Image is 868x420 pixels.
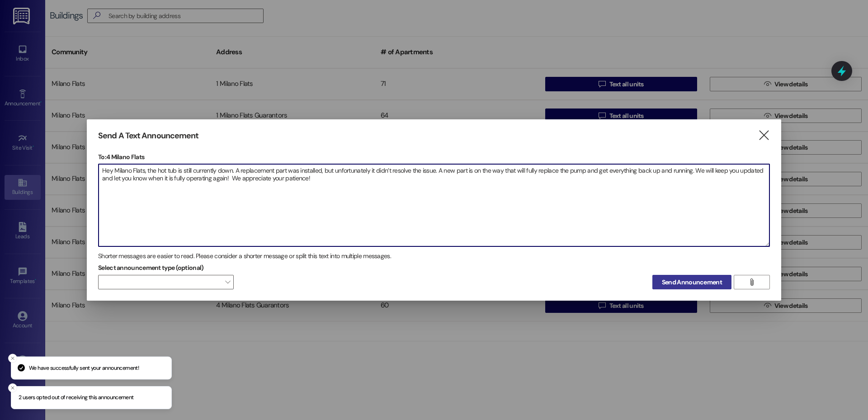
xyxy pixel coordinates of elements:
[662,278,722,287] span: Send Announcement
[19,394,134,402] p: 2 users opted out of receiving this announcement
[98,251,770,261] div: Shorter messages are easier to read. Please consider a shorter message or split this text into mu...
[99,164,769,246] textarea: Hey Milano Flats, the hot tub is still currently down. A replacement part was installed, but unfo...
[652,275,731,289] button: Send Announcement
[8,383,17,392] button: Close toast
[748,278,755,286] i: 
[98,164,770,247] div: Hey Milano Flats, the hot tub is still currently down. A replacement part was installed, but unfo...
[98,261,204,275] label: Select announcement type (optional)
[98,152,770,161] p: To: 4 Milano Flats
[758,131,770,140] i: 
[29,364,139,372] p: We have successfully sent your announcement!
[98,131,198,141] h3: Send A Text Announcement
[8,354,17,363] button: Close toast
